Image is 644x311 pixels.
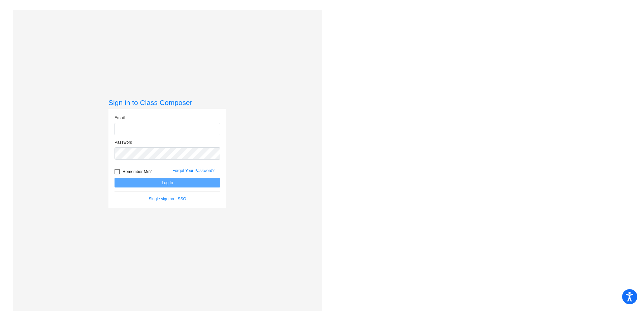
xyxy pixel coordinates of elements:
[115,178,220,187] button: Log In
[108,98,226,107] h3: Sign in to Class Composer
[115,115,125,121] label: Email
[123,168,152,176] span: Remember Me?
[149,197,186,201] a: Single sign on - SSO
[172,168,215,173] a: Forgot Your Password?
[115,139,132,145] label: Password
